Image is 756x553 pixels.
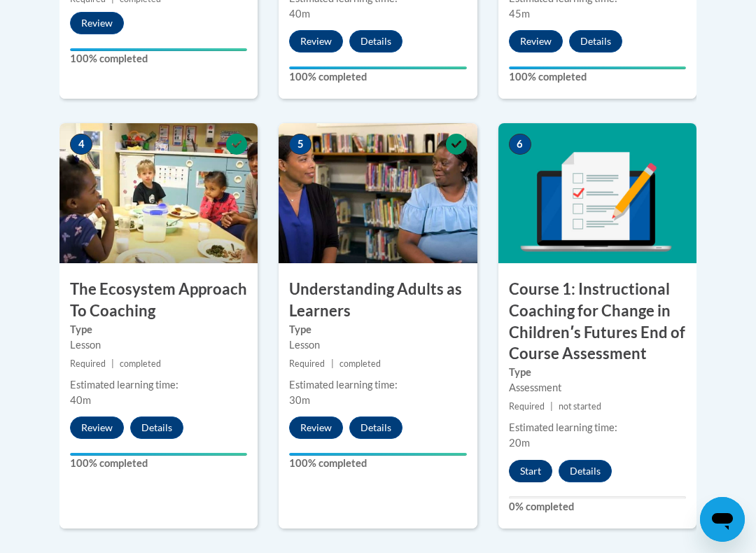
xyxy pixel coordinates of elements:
[569,30,622,52] button: Details
[279,279,477,322] h3: Understanding Adults as Learners
[120,358,161,369] span: completed
[509,499,686,514] label: 0% completed
[509,437,530,449] span: 20m
[289,377,466,393] div: Estimated learning time:
[59,279,258,322] h3: The Ecosystem Approach To Coaching
[509,69,686,85] label: 100% completed
[70,358,106,369] span: Required
[509,365,686,380] label: Type
[289,69,466,85] label: 100% completed
[509,401,545,412] span: Required
[289,134,311,155] span: 5
[70,134,92,155] span: 4
[59,123,258,263] img: Course Image
[559,401,601,412] span: not started
[70,51,247,66] label: 100% completed
[550,401,553,412] span: |
[70,48,247,51] div: Your progress
[509,380,686,395] div: Assessment
[349,416,402,439] button: Details
[289,66,466,69] div: Your progress
[339,358,381,369] span: completed
[498,279,696,365] h3: Course 1: Instructional Coaching for Change in Childrenʹs Futures End of Course Assessment
[289,337,466,353] div: Lesson
[349,30,402,52] button: Details
[130,416,183,439] button: Details
[70,453,247,456] div: Your progress
[509,420,686,435] div: Estimated learning time:
[331,358,334,369] span: |
[111,358,114,369] span: |
[70,377,247,393] div: Estimated learning time:
[279,123,477,263] img: Course Image
[498,123,696,263] img: Course Image
[700,497,745,542] iframe: Button to launch messaging window
[70,337,247,353] div: Lesson
[289,8,310,20] span: 40m
[289,30,343,52] button: Review
[509,8,530,20] span: 45m
[70,12,124,34] button: Review
[509,30,563,52] button: Review
[509,460,552,482] button: Start
[289,358,325,369] span: Required
[70,322,247,337] label: Type
[289,456,466,471] label: 100% completed
[509,66,686,69] div: Your progress
[289,322,466,337] label: Type
[70,394,91,406] span: 40m
[289,453,466,456] div: Your progress
[289,416,343,439] button: Review
[509,134,531,155] span: 6
[559,460,612,482] button: Details
[289,394,310,406] span: 30m
[70,416,124,439] button: Review
[70,456,247,471] label: 100% completed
